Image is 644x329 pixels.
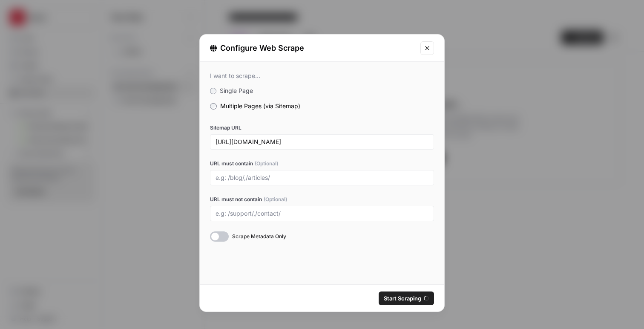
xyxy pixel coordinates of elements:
div: I want to scrape... [210,72,434,80]
input: Multiple Pages (via Sitemap) [210,103,217,110]
span: (Optional) [264,196,287,203]
span: Start Scraping [384,294,421,303]
input: e.g: /blog/,/articles/ [216,174,428,182]
input: Single Page [210,88,216,94]
label: URL must contain [210,160,434,167]
label: URL must not contain [210,196,434,203]
button: Start Scraping [379,291,434,305]
span: Single Page [220,87,253,94]
label: Sitemap URL [210,124,434,132]
span: Scrape Metadata Only [232,233,286,240]
span: Multiple Pages (via Sitemap) [220,102,300,110]
div: Configure Web Scrape [210,42,415,54]
button: Close modal [420,41,434,55]
input: e.g: /support/,/contact/ [216,210,428,217]
span: (Optional) [255,160,278,167]
input: e.g: www.example.com/sitemap.xml [216,138,428,146]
